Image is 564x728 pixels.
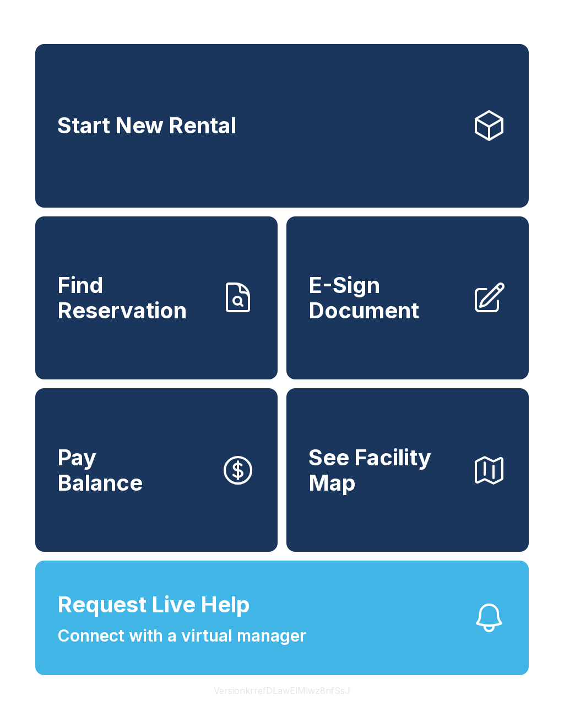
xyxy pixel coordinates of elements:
[286,216,529,380] a: E-Sign Document
[308,273,463,323] span: E-Sign Document
[57,588,250,621] span: Request Live Help
[286,388,529,552] button: See Facility Map
[35,44,529,208] a: Start New Rental
[57,113,236,138] span: Start New Rental
[57,445,143,495] span: Pay Balance
[308,445,463,495] span: See Facility Map
[57,623,306,648] span: Connect with a virtual manager
[35,216,278,380] a: Find Reservation
[35,388,278,552] button: PayBalance
[35,561,529,675] button: Request Live HelpConnect with a virtual manager
[205,675,359,706] button: VersionkrrefDLawElMlwz8nfSsJ
[57,273,211,323] span: Find Reservation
